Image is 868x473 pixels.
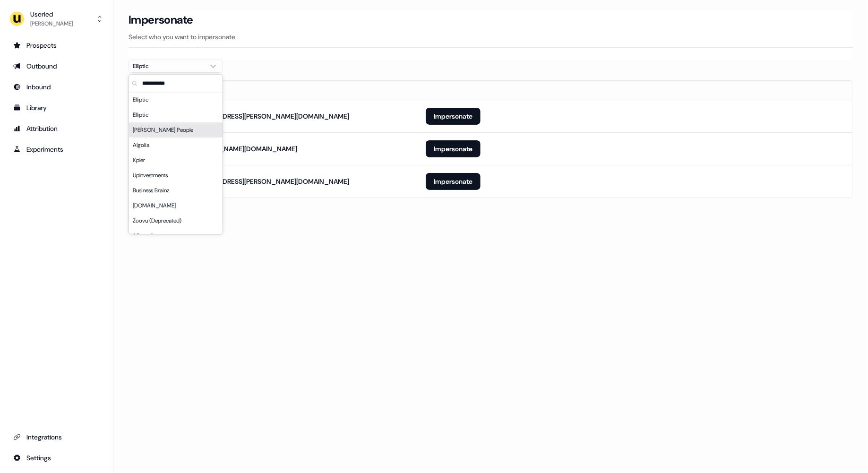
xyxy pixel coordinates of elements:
div: [PERSON_NAME][EMAIL_ADDRESS][PERSON_NAME][DOMAIN_NAME] [137,177,349,186]
button: Impersonate [426,140,481,157]
a: Go to templates [8,100,105,115]
div: Elliptic [133,61,204,71]
div: Inbound [13,82,100,92]
div: Prospects [13,41,100,50]
button: Impersonate [426,173,481,190]
th: Email [129,81,418,100]
div: [PERSON_NAME] People [129,123,223,138]
a: Go to integrations [8,450,105,465]
h3: Impersonate [129,13,193,27]
a: Go to outbound experience [8,59,105,74]
div: [PERSON_NAME] [30,19,73,28]
div: [DOMAIN_NAME] [129,198,223,214]
div: Suggestions [129,93,223,234]
div: Outbound [13,61,100,71]
div: Zoovu (Deprecated) [129,214,223,229]
div: Library [13,103,100,112]
div: Elliptic [129,93,223,108]
div: Userled [30,9,73,19]
p: Select who you want to impersonate [129,32,853,42]
a: Go to integrations [8,430,105,445]
div: Elliptic [129,108,223,123]
a: Go to prospects [8,38,105,53]
div: Experiments [13,145,100,154]
a: Go to experiments [8,142,105,157]
a: Go to Inbound [8,79,105,95]
a: Go to attribution [8,121,105,136]
button: Elliptic [129,60,223,73]
div: Attribution [13,124,100,133]
div: Settings [13,453,100,463]
button: Userled[PERSON_NAME] [8,8,105,30]
div: [PERSON_NAME][EMAIL_ADDRESS][PERSON_NAME][DOMAIN_NAME] [137,112,349,121]
div: Kpler [129,153,223,168]
div: Business Brainz [129,183,223,198]
button: Impersonate [426,108,481,125]
div: ADvendio [129,229,223,244]
div: Integrations [13,432,100,442]
div: UpInvestments [129,168,223,183]
div: Algolia [129,138,223,153]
